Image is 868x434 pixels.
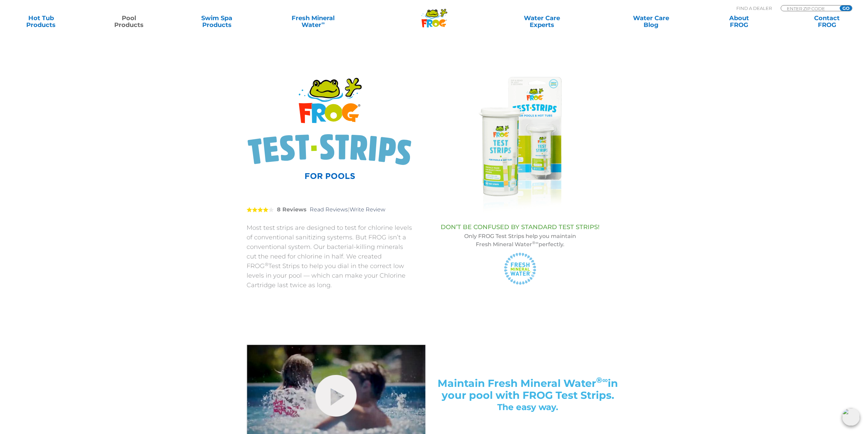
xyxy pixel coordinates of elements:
[321,20,325,26] sup: ∞
[265,262,268,267] sup: ®
[7,15,75,28] a: Hot TubProducts
[840,5,852,11] input: GO
[95,15,163,28] a: PoolProducts
[182,15,251,28] a: Swim SpaProducts
[429,224,612,230] h3: DON’T BE CONFUSED BY STANDARD TEST STRIPS!
[532,240,539,245] sup: ®∞
[429,232,612,249] p: Only FROG Test Strips help you maintain Fresh Mineral Water perfectly.
[247,77,412,179] img: Product Logo
[842,408,860,426] img: openIcon
[270,15,356,28] a: Fresh MineralWater∞
[596,375,608,385] sup: ®∞
[277,206,307,213] strong: 8 Reviews
[786,5,832,11] input: Zip Code Form
[736,5,772,11] p: Find A Dealer
[247,223,412,290] p: Most test strips are designed to test for chlorine levels of conventional sanitizing systems. But...
[438,377,618,402] span: Maintain Fresh Mineral Water in your pool with FROG Test Strips.
[793,15,861,28] a: ContactFROG
[310,206,348,213] a: Read Reviews
[247,196,412,223] div: |
[705,15,773,28] a: AboutFROG
[350,206,385,213] a: Write Review
[486,15,598,28] a: Water CareExperts
[617,15,685,28] a: Water CareBlog
[497,402,558,412] span: The easy way.
[247,207,268,212] span: 4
